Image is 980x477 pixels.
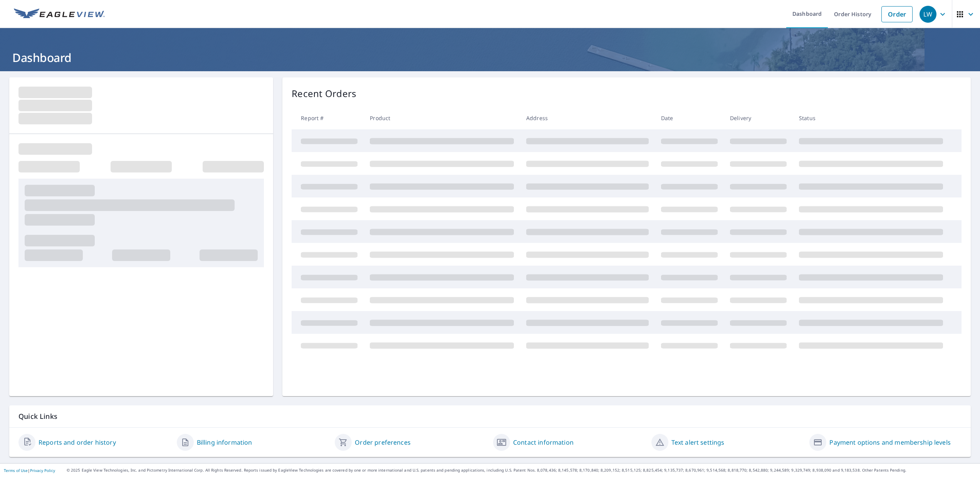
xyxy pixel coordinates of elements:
a: Text alert settings [671,438,725,447]
a: Contact information [513,438,574,447]
a: Terms of Use [4,468,28,473]
a: Reports and order history [39,438,116,447]
a: Billing information [197,438,252,447]
p: Recent Orders [292,87,356,100]
h1: Dashboard [9,50,971,65]
img: EV Logo [14,8,105,20]
a: Order [881,6,913,22]
a: Payment options and membership levels [829,438,951,447]
p: © 2025 Eagle View Technologies, Inc. and Pictometry International Corp. All Rights Reserved. Repo... [67,467,976,473]
a: Order preferences [355,438,411,447]
th: Delivery [724,107,793,129]
p: | [4,468,55,473]
p: Quick Links [18,412,962,421]
th: Date [655,107,724,129]
a: Privacy Policy [30,468,55,473]
th: Status [793,107,949,129]
th: Product [364,107,520,129]
th: Report # [292,107,364,129]
div: LW [920,6,936,23]
th: Address [520,107,655,129]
